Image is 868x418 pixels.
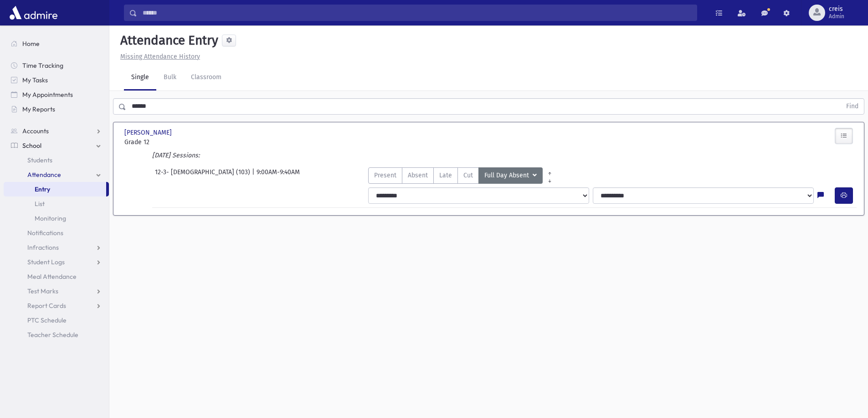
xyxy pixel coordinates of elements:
[152,151,200,159] i: [DATE] Sessions:
[478,167,543,184] button: Full Day Absent
[4,102,109,116] a: My Reports
[117,53,200,60] a: Missing Attendance History
[4,153,109,167] a: Students
[22,91,73,99] span: My Appointments
[27,229,63,237] span: Notifications
[4,240,109,255] a: Infractions
[4,73,109,87] a: My Tasks
[4,313,109,327] a: PTC Schedule
[35,185,50,193] span: Entry
[4,124,109,138] a: Accounts
[4,167,109,182] a: Attendance
[27,331,78,339] span: Teacher Schedule
[22,141,41,150] span: School
[22,61,63,70] span: Time Tracking
[27,243,59,252] span: Infractions
[184,65,229,91] a: Classroom
[27,287,58,295] span: Test Marks
[408,171,428,180] span: Absent
[27,171,61,179] span: Attendance
[22,76,48,84] span: My Tasks
[4,269,109,284] a: Meal Attendance
[4,211,109,226] a: Monitoring
[4,87,109,102] a: My Appointments
[4,138,109,153] a: School
[4,182,106,196] a: Entry
[22,127,49,135] span: Accounts
[4,298,109,313] a: Report Cards
[27,156,52,164] span: Students
[156,65,184,91] a: Bulk
[484,171,531,181] span: Full Day Absent
[27,258,65,266] span: Student Logs
[155,167,252,184] span: 12-3- [DEMOGRAPHIC_DATA] (103)
[35,200,45,208] span: List
[829,5,844,13] span: creis
[252,167,257,184] span: |
[463,171,473,180] span: Cut
[368,167,557,184] div: AttTypes
[257,167,300,184] span: 9:00AM-9:40AM
[439,171,452,180] span: Late
[35,214,66,222] span: Monitoring
[137,5,697,21] input: Search
[117,33,218,48] h5: Attendance Entry
[27,272,77,281] span: Meal Attendance
[4,58,109,73] a: Time Tracking
[374,171,396,180] span: Present
[829,13,844,20] span: Admin
[4,36,109,51] a: Home
[7,4,60,22] img: AdmirePro
[120,53,200,60] u: Missing Attendance History
[27,302,66,310] span: Report Cards
[124,128,174,137] span: [PERSON_NAME]
[22,40,40,48] span: Home
[124,65,156,91] a: Single
[4,255,109,269] a: Student Logs
[124,137,238,147] span: Grade 12
[4,226,109,240] a: Notifications
[27,316,67,324] span: PTC Schedule
[4,327,109,342] a: Teacher Schedule
[4,284,109,298] a: Test Marks
[22,105,55,113] span: My Reports
[4,196,109,211] a: List
[841,99,864,114] button: Find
